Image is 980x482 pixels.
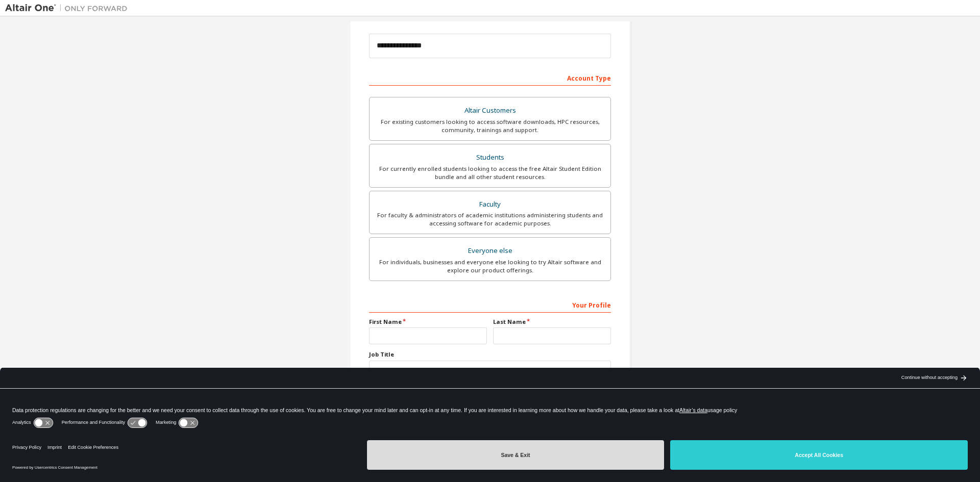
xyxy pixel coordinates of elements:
div: Altair Customers [376,104,604,118]
label: Last Name [493,318,611,326]
div: For individuals, businesses and everyone else looking to try Altair software and explore our prod... [376,258,604,274]
div: For existing customers looking to access software downloads, HPC resources, community, trainings ... [376,118,604,134]
div: Your Profile [369,296,611,313]
div: For faculty & administrators of academic institutions administering students and accessing softwa... [376,211,604,227]
div: Faculty [376,197,604,212]
div: For currently enrolled students looking to access the free Altair Student Edition bundle and all ... [376,165,604,181]
label: First Name [369,318,487,326]
img: Altair One [5,3,133,13]
label: Job Title [369,350,611,359]
div: Account Type [369,69,611,86]
div: Everyone else [376,244,604,258]
div: Students [376,150,604,165]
